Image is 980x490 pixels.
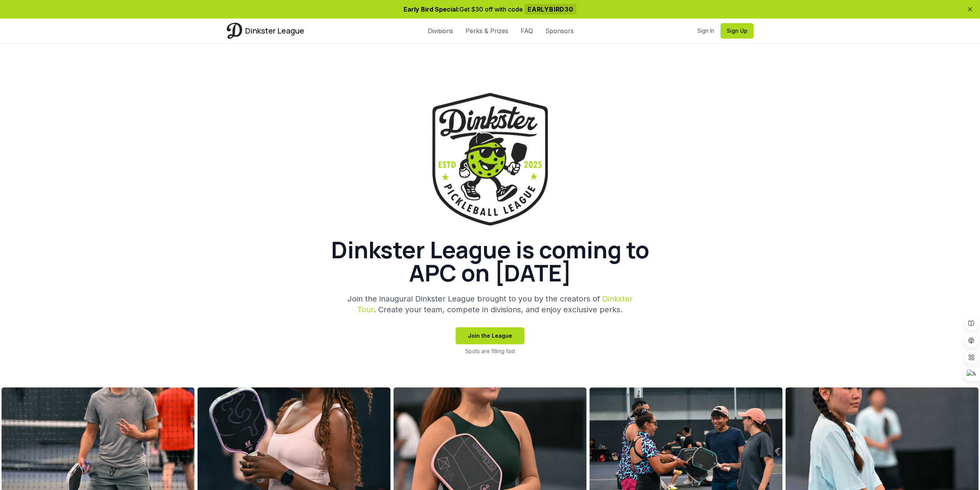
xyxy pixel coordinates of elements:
[466,26,508,35] a: Perks & Prizes
[305,238,675,284] h1: Dinkster League is coming to APC on [DATE]
[432,93,548,226] img: Dinkster League
[465,347,515,355] p: Spots are filling fast
[428,26,453,35] a: Divisions
[966,5,974,13] button: Dismiss banner
[521,26,533,35] a: FAQ
[404,5,459,13] span: Early Bird Special:
[697,27,714,35] a: Sign In
[545,26,574,35] a: Sponsors
[227,23,242,39] img: Dinkster
[227,23,304,39] a: Dinkster League
[227,5,754,14] p: Get $30 off with code
[720,23,754,39] button: Sign Up
[245,25,304,36] span: Dinkster League
[456,327,524,344] button: Join the League
[342,293,638,315] p: Join the inaugural Dinkster League brought to you by the creators of . Create your team, compete ...
[524,4,576,15] span: EARLYBIRD30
